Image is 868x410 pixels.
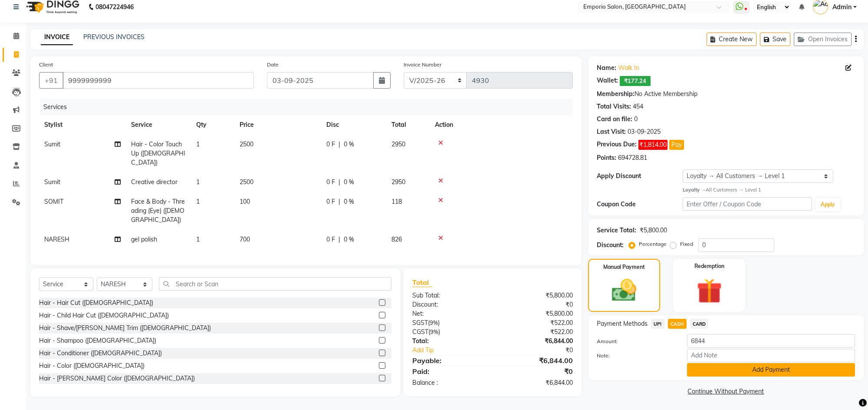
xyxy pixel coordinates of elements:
div: ₹6,844.00 [493,355,579,366]
span: ₹177.24 [620,76,651,86]
div: ₹522.00 [493,318,579,327]
div: Hair - [PERSON_NAME] Color ([DEMOGRAPHIC_DATA]) [39,374,195,383]
input: Search by Name/Mobile/Email/Code [62,72,254,89]
span: 826 [391,235,402,243]
span: 9% [430,319,438,326]
button: Create New [707,33,756,46]
span: 700 [240,235,250,243]
span: 0 F [326,197,335,206]
span: 0 F [326,235,335,244]
div: Services [40,99,579,115]
span: Total [412,278,432,287]
a: Continue Without Payment [590,387,862,396]
div: ₹5,800.00 [493,291,579,300]
div: Total Visits: [597,102,631,111]
th: Stylist [39,115,126,135]
div: No Active Membership [597,89,855,99]
span: SOMIT [44,198,63,205]
img: _gift.svg [689,275,730,307]
div: ₹0 [493,300,579,309]
span: 1 [196,198,200,205]
button: Apply [815,198,840,211]
th: Qty [191,115,234,135]
div: Points: [597,153,616,162]
div: Hair - Shave/[PERSON_NAME] Trim ([DEMOGRAPHIC_DATA]) [39,324,211,333]
span: 0 % [344,235,354,244]
span: Sumit [44,140,60,148]
div: Membership: [597,89,635,99]
span: 118 [391,198,402,205]
div: 03-09-2025 [628,127,661,136]
label: Client [39,61,53,69]
div: Balance : [406,378,493,387]
span: Creative director [131,178,178,186]
div: Hair - Child Hair Cut ([DEMOGRAPHIC_DATA]) [39,311,169,320]
strong: Loyalty → [683,187,706,193]
span: 100 [240,198,250,205]
span: 1 [196,140,200,148]
span: 2500 [240,178,253,186]
button: Save [760,33,790,46]
div: Service Total: [597,226,636,235]
img: _cash.svg [604,276,644,304]
div: Net: [406,309,493,318]
button: Add Payment [687,363,855,377]
span: 2950 [391,140,405,148]
button: Pay [669,140,684,150]
div: ₹6,844.00 [493,378,579,387]
div: Sub Total: [406,291,493,300]
div: Paid: [406,366,493,377]
span: NARESH [44,235,69,243]
div: ₹6,844.00 [493,337,579,346]
th: Action [430,115,573,135]
div: Card on file: [597,115,632,124]
span: 0 F [326,140,335,149]
span: 2500 [240,140,253,148]
div: All Customers → Level 1 [683,186,855,194]
div: ( ) [406,327,493,337]
input: Amount [687,334,855,347]
span: 2950 [391,178,405,186]
div: 694728.81 [618,153,647,162]
span: gel polish [131,235,157,243]
label: Redemption [694,262,724,270]
a: Add Tip [406,346,507,355]
span: 1 [196,178,200,186]
div: Discount: [406,300,493,309]
label: Amount: [590,337,681,345]
th: Total [386,115,430,135]
span: CGST [412,328,428,336]
div: 454 [633,102,643,111]
div: 0 [634,115,638,124]
span: Sumit [44,178,60,186]
div: ( ) [406,318,493,327]
span: 0 % [344,178,354,187]
span: 1 [196,235,200,243]
label: Percentage [639,240,667,248]
span: UPI [651,319,664,329]
span: Hair - Color Touch Up ([DEMOGRAPHIC_DATA]) [131,140,185,166]
span: | [339,235,340,244]
span: Face & Body - Threading (Eye) ([DEMOGRAPHIC_DATA]) [131,198,185,224]
label: Note: [590,352,681,360]
button: +91 [39,72,63,89]
div: ₹522.00 [493,327,579,337]
a: INVOICE [41,30,73,45]
span: 0 F [326,178,335,187]
span: Payment Methods [597,319,648,328]
div: Hair - Color ([DEMOGRAPHIC_DATA]) [39,361,145,370]
a: PREVIOUS INVOICES [83,33,145,41]
span: | [339,197,340,206]
input: Search or Scan [159,277,391,291]
div: Apply Discount [597,172,683,181]
span: | [339,140,340,149]
span: CASH [668,319,687,329]
label: Invoice Number [404,61,441,69]
div: ₹5,800.00 [493,309,579,318]
div: Discount: [597,241,624,250]
span: 0 % [344,140,354,149]
span: CARD [690,319,709,329]
th: Disc [321,115,386,135]
div: Total: [406,337,493,346]
span: | [339,178,340,187]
